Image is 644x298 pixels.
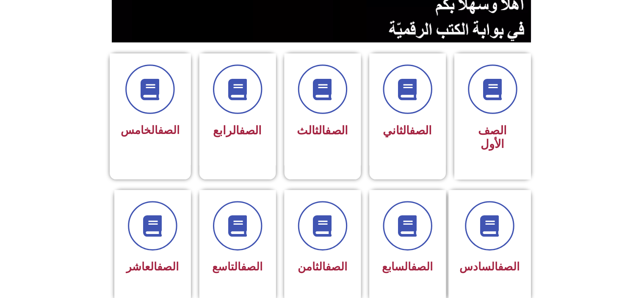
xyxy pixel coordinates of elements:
[409,124,431,138] a: الصف
[212,260,263,273] span: التاسع
[325,124,348,138] a: الصف
[158,124,180,137] a: الصف
[477,124,506,151] span: الصف الأول
[325,260,347,273] a: الصف
[382,124,431,138] span: الثاني
[297,124,348,138] span: الثالث
[158,260,179,273] a: الصف
[121,124,180,137] span: الخامس
[497,260,519,273] a: الصف
[381,260,432,273] span: السابع
[459,260,519,273] span: السادس
[241,260,263,273] a: الصف
[297,260,347,273] span: الثامن
[239,124,262,138] a: الصف
[410,260,432,273] a: الصف
[127,260,179,273] span: العاشر
[213,124,262,138] span: الرابع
